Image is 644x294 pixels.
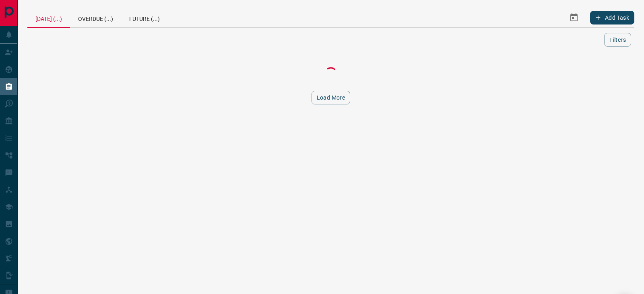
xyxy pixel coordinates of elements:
[604,33,631,47] button: Filters
[312,91,351,104] button: Load More
[27,8,70,28] div: [DATE] (...)
[121,8,168,27] div: Future (...)
[564,8,584,27] button: Select Date Range
[590,11,634,24] button: Add Task
[291,65,371,81] div: Loading
[70,8,121,27] div: Overdue (...)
